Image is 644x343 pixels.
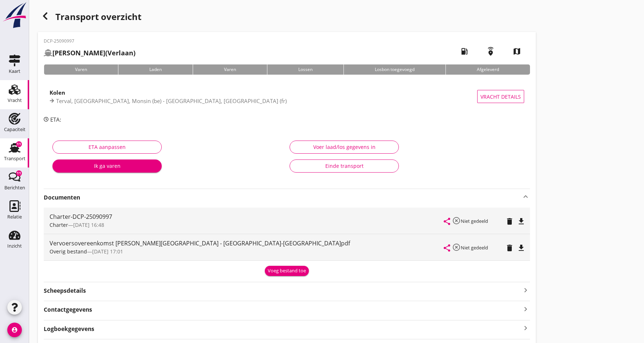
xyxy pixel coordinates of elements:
div: 11 [16,141,22,147]
div: Varen [44,64,118,75]
i: highlight_off [452,216,461,225]
i: emergency_share [480,41,501,62]
p: DCP-25090997 [44,38,136,44]
strong: Logboekgegevens [44,325,94,333]
i: highlight_off [452,243,461,252]
div: Kaart [9,69,20,74]
i: keyboard_arrow_right [521,285,530,295]
div: 11 [16,170,22,176]
i: file_download [517,217,526,226]
i: keyboard_arrow_right [521,323,530,333]
i: keyboard_arrow_up [521,192,530,201]
div: ETA aanpassen [59,143,156,151]
div: Inzicht [7,244,22,248]
i: share [443,217,451,226]
div: — [50,248,444,255]
div: Vracht [8,98,22,103]
div: Charter-DCP-25090997 [50,212,444,221]
button: Einde transport [290,159,399,173]
button: Voer laad/los gegevens in [290,141,399,154]
strong: Contactgegevens [44,305,92,314]
small: Niet gedeeld [461,244,488,251]
small: Niet gedeeld [461,218,488,224]
i: local_gas_station [454,41,475,62]
i: file_download [517,244,526,252]
span: Overig bestand [50,248,87,255]
div: Relatie [7,214,22,219]
img: logo-small.a267ee39.svg [1,2,28,29]
strong: [PERSON_NAME] [52,48,105,57]
button: Voeg bestand toe [265,266,309,276]
a: KolenTerval, [GEOGRAPHIC_DATA], Monsin (be) - [GEOGRAPHIC_DATA], [GEOGRAPHIC_DATA] (fr)Vracht det... [44,80,530,113]
div: Varen [193,64,267,75]
div: Ik ga varen [58,162,156,170]
strong: Documenten [44,193,521,202]
div: Voeg bestand toe [268,267,306,275]
div: Laden [118,64,193,75]
div: Voer laad/los gegevens in [296,143,393,151]
div: Afgeleverd [445,64,530,75]
i: keyboard_arrow_right [521,304,530,314]
div: — [50,221,444,229]
i: delete [505,244,514,252]
span: Vracht details [480,93,521,100]
span: [DATE] 17:01 [92,248,123,255]
strong: Kolen [50,89,65,96]
div: Capaciteit [4,127,25,132]
div: Berichten [4,185,25,190]
div: Transport [4,156,25,161]
i: map [507,41,527,62]
div: Einde transport [296,162,393,170]
button: Vracht details [477,90,524,103]
span: ETA: [50,116,61,123]
strong: Scheepsdetails [44,287,86,295]
span: Terval, [GEOGRAPHIC_DATA], Monsin (be) - [GEOGRAPHIC_DATA], [GEOGRAPHIC_DATA] (fr) [56,97,287,105]
div: Vervoersovereenkomst [PERSON_NAME][GEOGRAPHIC_DATA] - [GEOGRAPHIC_DATA]-[GEOGRAPHIC_DATA]pdf [50,239,444,248]
div: Lossen [267,64,343,75]
span: [DATE] 16:48 [73,221,104,228]
h2: (Verlaan) [44,48,136,58]
i: delete [505,217,514,226]
span: Charter [50,221,68,228]
button: ETA aanpassen [52,141,162,154]
button: Ik ga varen [52,159,162,173]
div: Losbon toegevoegd [343,64,445,75]
i: account_circle [7,323,22,337]
i: share [443,244,451,252]
div: Transport overzicht [38,9,536,26]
